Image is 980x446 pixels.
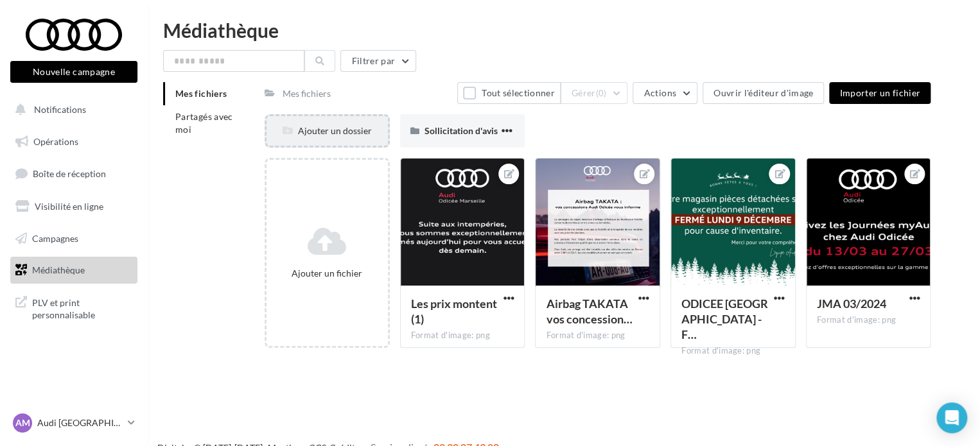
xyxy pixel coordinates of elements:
span: ODICEE Aix-Marseille-St Vic - Fermeture inventaire 2024-1 [681,296,768,341]
button: Notifications [8,96,135,123]
button: Filtrer par [340,50,416,72]
span: AM [15,416,30,429]
div: Médiathèque [163,21,965,40]
span: Les prix montent (1) [411,296,497,326]
span: Notifications [34,104,86,115]
span: PLV et print personnalisable [32,294,132,322]
button: Gérer(0) [561,82,628,104]
span: Sollicitation d'avis [424,125,498,136]
a: Médiathèque [8,257,140,284]
button: Importer un fichier [829,82,931,104]
a: Boîte de réception [8,160,140,187]
button: Actions [633,82,697,104]
p: Audi [GEOGRAPHIC_DATA] [37,416,123,429]
span: Campagnes [32,232,78,243]
a: PLV et print personnalisable [8,289,140,327]
span: JMA 03/2024 [817,296,886,311]
div: Ajouter un dossier [267,124,388,137]
a: AM Audi [GEOGRAPHIC_DATA] [10,411,137,435]
span: Visibilité en ligne [35,201,103,212]
span: Importer un fichier [839,87,920,98]
span: Boîte de réception [33,168,106,179]
button: Nouvelle campagne [10,61,137,83]
button: Ouvrir l'éditeur d'image [703,82,824,104]
span: Médiathèque [32,264,85,275]
span: (0) [596,88,607,98]
div: Ajouter un fichier [272,267,383,280]
div: Mes fichiers [283,87,331,100]
div: Format d'image: png [546,330,649,341]
a: Visibilité en ligne [8,193,140,220]
a: Opérations [8,128,140,155]
div: Format d'image: png [681,345,785,357]
div: Format d'image: png [817,314,920,326]
span: Actions [643,87,676,98]
span: Opérations [33,136,78,147]
div: Format d'image: png [411,330,514,341]
span: Airbag TAKATA vos concessions Audi Odicée vous informe [546,296,632,326]
a: Campagnes [8,225,140,252]
button: Tout sélectionner [457,82,560,104]
span: Mes fichiers [175,88,227,99]
span: Partagés avec moi [175,111,233,135]
div: Open Intercom Messenger [936,402,967,433]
